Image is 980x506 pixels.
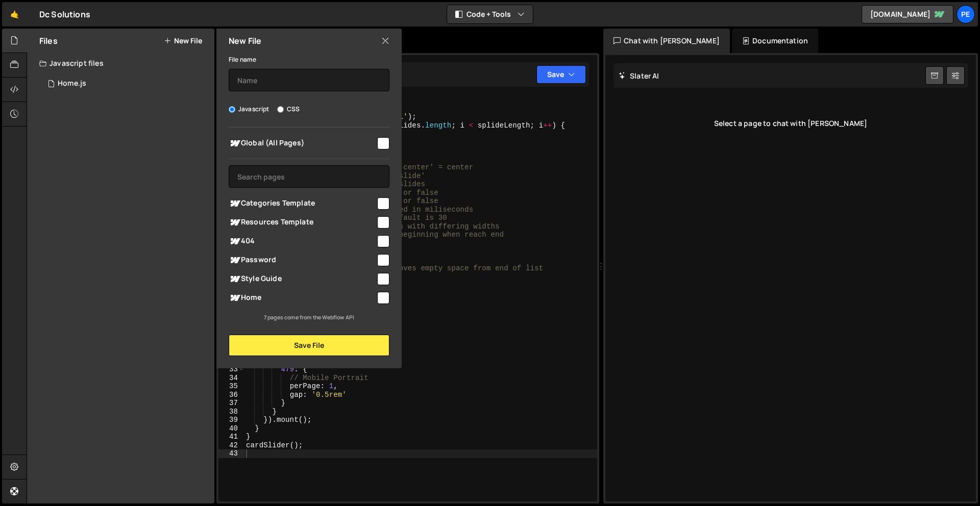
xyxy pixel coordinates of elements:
span: Home [229,292,376,304]
small: 7 pages come from the Webflow API [264,314,354,321]
div: Dc Solutions [39,8,90,20]
div: 39 [218,416,244,424]
span: Categories Template [229,197,376,210]
div: 34 [218,374,244,383]
div: Documentation [732,29,818,53]
input: Name [229,69,389,91]
div: 41 [218,433,244,441]
div: Chat with [PERSON_NAME] [603,29,730,53]
button: New File [164,37,202,45]
div: 43 [218,449,244,458]
h2: New File [229,35,261,46]
label: File name [229,55,256,65]
div: 40 [218,424,244,433]
div: 38 [218,408,244,416]
div: 33 [218,365,244,374]
h2: Files [39,35,58,46]
input: CSS [277,106,284,113]
a: Pe [957,5,975,23]
a: [DOMAIN_NAME] [862,5,953,23]
input: Javascript [229,106,235,113]
label: Javascript [229,104,269,114]
div: Javascript files [27,53,214,73]
span: Global (All Pages) [229,137,376,149]
div: 42 [218,441,244,450]
span: Style Guide [229,273,376,285]
a: 🤙 [2,2,27,27]
button: Code + Tools [447,5,533,23]
div: Home.js [58,79,86,88]
span: Password [229,254,376,266]
span: Resources Template [229,216,376,229]
div: 36 [218,391,244,399]
label: CSS [277,104,300,114]
div: 35 [218,382,244,391]
div: 37 [218,399,244,408]
h2: Slater AI [619,71,659,81]
button: Save File [229,335,389,356]
div: Select a page to chat with [PERSON_NAME] [614,103,968,144]
div: 17090/47077.js [39,73,214,94]
span: 404 [229,235,376,247]
input: Search pages [229,165,389,188]
button: Save [536,65,586,84]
